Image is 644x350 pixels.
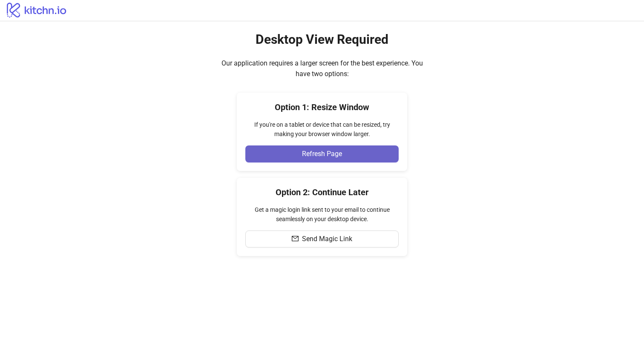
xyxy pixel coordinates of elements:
[292,235,299,242] span: mail
[245,230,399,248] button: Send Magic Link
[245,101,399,113] h4: Option 1: Resize Window
[245,145,399,162] button: Refresh Page
[256,31,388,48] h2: Desktop View Required
[245,120,399,139] div: If you're on a tablet or device that can be resized, try making your browser window larger.
[302,150,342,158] span: Refresh Page
[216,58,428,79] div: Our application requires a larger screen for the best experience. You have two options:
[302,235,352,243] span: Send Magic Link
[245,205,399,224] div: Get a magic login link sent to your email to continue seamlessly on your desktop device.
[245,186,399,198] h4: Option 2: Continue Later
